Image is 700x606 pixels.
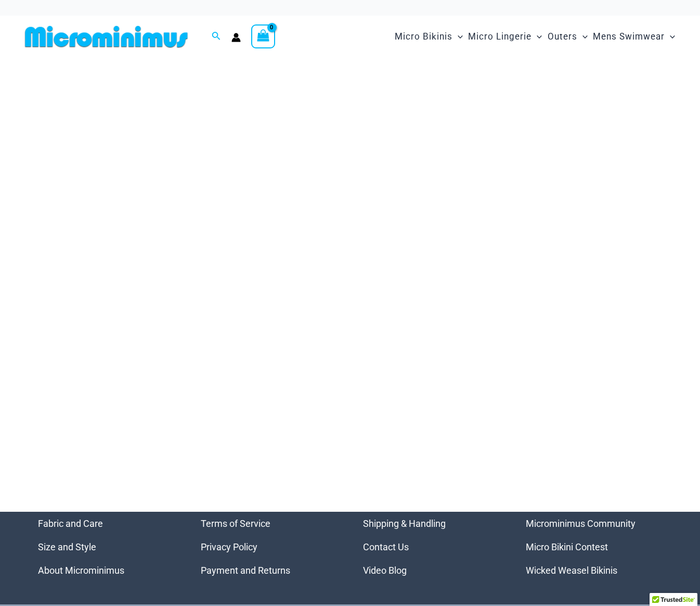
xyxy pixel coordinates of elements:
[201,541,257,552] a: Privacy Policy
[665,23,675,50] span: Menu Toggle
[201,512,338,582] nav: Menu
[363,518,446,529] a: Shipping & Handling
[363,541,409,552] a: Contact Us
[201,565,290,576] a: Payment and Returns
[392,21,465,53] a: Micro BikinisMenu ToggleMenu Toggle
[548,23,577,50] span: Outers
[21,25,192,48] img: MM SHOP LOGO FLAT
[526,541,608,552] a: Micro Bikini Contest
[363,512,500,582] nav: Menu
[212,30,221,43] a: Search icon link
[395,23,452,50] span: Micro Bikinis
[391,19,679,54] nav: Site Navigation
[201,512,338,582] aside: Footer Widget 2
[363,512,500,582] aside: Footer Widget 3
[363,565,407,576] a: Video Blog
[231,33,241,42] a: Account icon link
[590,21,678,53] a: Mens SwimwearMenu ToggleMenu Toggle
[38,512,175,582] aside: Footer Widget 1
[38,541,96,552] a: Size and Style
[526,512,663,582] nav: Menu
[468,23,532,50] span: Micro Lingerie
[526,512,663,582] aside: Footer Widget 4
[545,21,590,53] a: OutersMenu ToggleMenu Toggle
[577,23,588,50] span: Menu Toggle
[201,518,270,529] a: Terms of Service
[526,565,617,576] a: Wicked Weasel Bikinis
[526,518,636,529] a: Microminimus Community
[593,23,665,50] span: Mens Swimwear
[532,23,542,50] span: Menu Toggle
[452,23,463,50] span: Menu Toggle
[465,21,545,53] a: Micro LingerieMenu ToggleMenu Toggle
[251,24,275,48] a: View Shopping Cart, empty
[38,565,124,576] a: About Microminimus
[38,512,175,582] nav: Menu
[38,518,103,529] a: Fabric and Care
